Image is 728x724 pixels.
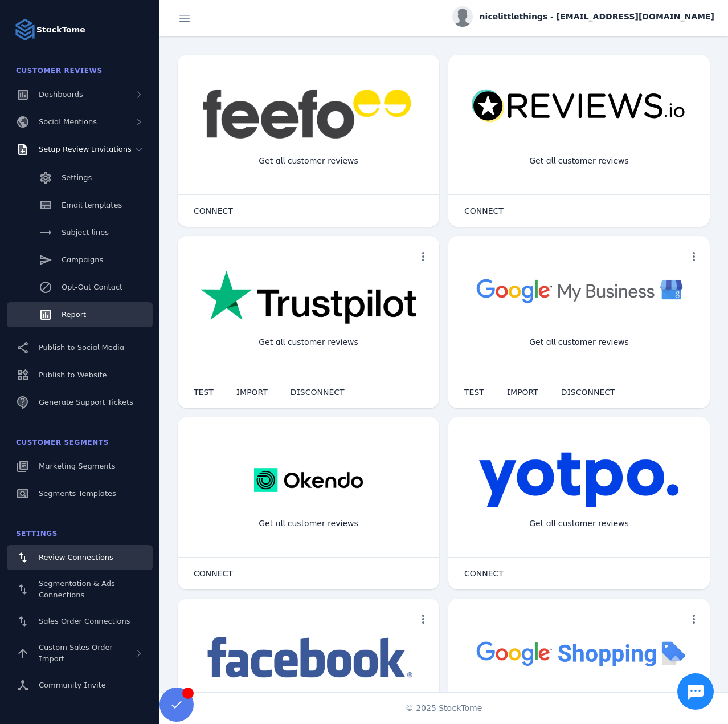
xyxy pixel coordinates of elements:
[682,608,705,631] button: more
[7,193,153,218] a: Email templates
[62,310,86,319] span: Report
[7,609,153,634] a: Sales Order Connections
[194,207,233,215] span: CONNECT
[16,438,109,446] span: Customer Segments
[225,381,279,404] button: IMPORT
[464,388,484,396] span: TEST
[7,220,153,245] a: Subject lines
[250,146,367,176] div: Get all customer reviews
[62,283,122,291] span: Opt-Out Contact
[464,207,504,215] span: CONNECT
[453,562,515,585] button: CONNECT
[39,553,113,562] span: Review Connections
[39,145,132,153] span: Setup Review Invitations
[62,173,92,182] span: Settings
[254,452,363,509] img: okendo.webp
[412,245,435,268] button: more
[201,633,416,684] img: facebook.png
[201,89,416,139] img: feefo.png
[453,381,496,404] button: TEST
[480,11,714,23] span: nicelittlethings - [EMAIL_ADDRESS][DOMAIN_NAME]
[39,462,115,470] span: Marketing Segments
[452,6,714,27] button: nicelittlethings - [EMAIL_ADDRESS][DOMAIN_NAME]
[7,454,153,479] a: Marketing Segments
[7,673,153,698] a: Community Invite
[39,579,115,599] span: Segmentation & Ads Connections
[471,270,687,311] img: googlebusiness.png
[7,390,153,415] a: Generate Support Tickets
[471,89,687,124] img: reviewsio.svg
[62,228,109,237] span: Subject lines
[39,343,124,352] span: Publish to Social Media
[412,608,435,631] button: more
[39,489,116,498] span: Segments Templates
[496,381,550,404] button: IMPORT
[406,702,482,714] span: © 2025 StackTome
[7,275,153,300] a: Opt-Out Contact
[7,335,153,360] a: Publish to Social Media
[182,562,244,585] button: CONNECT
[16,530,58,538] span: Settings
[62,201,122,209] span: Email templates
[520,146,638,176] div: Get all customer reviews
[7,247,153,272] a: Campaigns
[39,117,97,126] span: Social Mentions
[520,327,638,357] div: Get all customer reviews
[453,200,515,222] button: CONNECT
[14,18,36,41] img: Logo image
[182,200,244,222] button: CONNECT
[471,633,687,673] img: googleshopping.png
[7,302,153,327] a: Report
[452,6,473,27] img: profile.jpg
[550,381,627,404] button: DISCONNECT
[194,570,233,577] span: CONNECT
[512,690,646,720] div: Import Products from Google
[201,270,416,326] img: trustpilot.png
[182,381,225,404] button: TEST
[39,681,106,689] span: Community Invite
[39,643,113,663] span: Custom Sales Order Import
[507,388,538,396] span: IMPORT
[39,617,130,625] span: Sales Order Connections
[7,545,153,570] a: Review Connections
[561,388,615,396] span: DISCONNECT
[7,572,153,607] a: Segmentation & Ads Connections
[39,371,107,379] span: Publish to Website
[7,363,153,388] a: Publish to Website
[682,245,705,268] button: more
[250,509,367,539] div: Get all customer reviews
[194,388,214,396] span: TEST
[464,570,504,577] span: CONNECT
[39,398,133,406] span: Generate Support Tickets
[36,24,85,36] strong: StackTome
[7,165,153,190] a: Settings
[478,452,680,509] img: yotpo.png
[7,481,153,506] a: Segments Templates
[279,381,356,404] button: DISCONNECT
[291,388,345,396] span: DISCONNECT
[16,67,103,75] span: Customer Reviews
[39,90,83,99] span: Dashboards
[250,327,367,357] div: Get all customer reviews
[520,509,638,539] div: Get all customer reviews
[236,388,268,396] span: IMPORT
[62,255,103,264] span: Campaigns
